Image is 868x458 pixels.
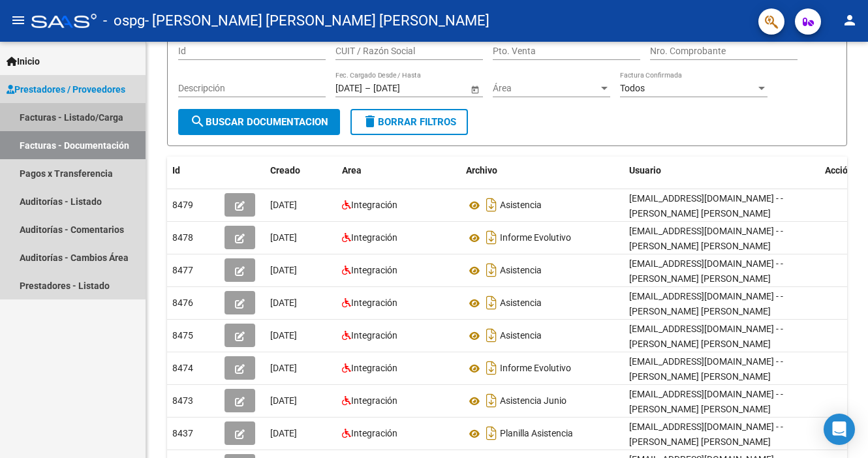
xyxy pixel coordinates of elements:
mat-icon: menu [10,12,26,28]
span: 8473 [172,395,193,406]
span: Inicio [7,54,40,69]
span: [DATE] [270,265,297,275]
span: Usuario [629,165,661,176]
span: Integración [351,428,397,438]
div: Open Intercom Messenger [824,414,855,445]
span: Integración [351,265,397,275]
i: Descargar documento [483,423,500,444]
span: 8475 [172,330,193,341]
span: 8476 [172,298,193,308]
span: Asistencia Junio [500,396,566,406]
span: [DATE] [270,395,297,406]
span: [EMAIL_ADDRESS][DOMAIN_NAME] - - [PERSON_NAME] [PERSON_NAME] [629,389,783,414]
mat-icon: person [842,12,858,28]
i: Descargar documento [483,194,500,215]
span: [DATE] [270,298,297,308]
span: - ospg [103,7,145,35]
span: Integración [351,298,397,308]
span: - [PERSON_NAME] [PERSON_NAME] [PERSON_NAME] [145,7,489,35]
span: Asistencia [500,200,542,211]
span: [EMAIL_ADDRESS][DOMAIN_NAME] - - [PERSON_NAME] [PERSON_NAME] [629,258,783,284]
datatable-header-cell: Archivo [461,157,624,185]
span: Todos [620,83,645,93]
i: Descargar documento [483,390,500,411]
span: 8437 [172,428,193,438]
i: Descargar documento [483,260,500,281]
span: Integración [351,330,397,341]
span: Acción [825,165,853,176]
span: Asistencia [500,331,542,341]
span: [DATE] [270,330,297,341]
i: Descargar documento [483,325,500,346]
span: Informe Evolutivo [500,363,571,374]
span: [EMAIL_ADDRESS][DOMAIN_NAME] - - [PERSON_NAME] [PERSON_NAME] [629,421,783,447]
i: Descargar documento [483,292,500,313]
datatable-header-cell: Area [337,157,461,185]
datatable-header-cell: Creado [265,157,337,185]
button: Buscar Documentacion [178,109,340,135]
span: 8477 [172,265,193,275]
button: Borrar Filtros [350,109,468,135]
mat-icon: delete [362,114,378,129]
span: Prestadores / Proveedores [7,82,125,97]
span: Integración [351,200,397,210]
span: Asistencia [500,298,542,309]
datatable-header-cell: Usuario [624,157,820,185]
span: [DATE] [270,363,297,373]
span: [EMAIL_ADDRESS][DOMAIN_NAME] - - [PERSON_NAME] [PERSON_NAME] [629,193,783,219]
span: Informe Evolutivo [500,233,571,243]
input: Fecha fin [373,83,437,94]
span: Archivo [466,165,497,176]
span: Integración [351,232,397,243]
span: Planilla Asistencia [500,429,573,439]
span: Integración [351,395,397,406]
datatable-header-cell: Id [167,157,219,185]
i: Descargar documento [483,227,500,248]
span: 8474 [172,363,193,373]
span: [EMAIL_ADDRESS][DOMAIN_NAME] - - [PERSON_NAME] [PERSON_NAME] [629,291,783,316]
i: Descargar documento [483,358,500,378]
span: Área [493,83,598,94]
span: – [365,83,371,94]
span: Asistencia [500,266,542,276]
span: Area [342,165,362,176]
span: 8479 [172,200,193,210]
span: [EMAIL_ADDRESS][DOMAIN_NAME] - - [PERSON_NAME] [PERSON_NAME] [629,356,783,382]
span: Creado [270,165,300,176]
button: Open calendar [468,82,482,96]
input: Fecha inicio [335,83,362,94]
span: Integración [351,363,397,373]
span: Buscar Documentacion [190,116,328,128]
mat-icon: search [190,114,206,129]
span: [DATE] [270,232,297,243]
span: 8478 [172,232,193,243]
span: [EMAIL_ADDRESS][DOMAIN_NAME] - - [PERSON_NAME] [PERSON_NAME] [629,324,783,349]
span: [EMAIL_ADDRESS][DOMAIN_NAME] - - [PERSON_NAME] [PERSON_NAME] [629,226,783,251]
span: Id [172,165,180,176]
span: Borrar Filtros [362,116,456,128]
span: [DATE] [270,200,297,210]
span: [DATE] [270,428,297,438]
